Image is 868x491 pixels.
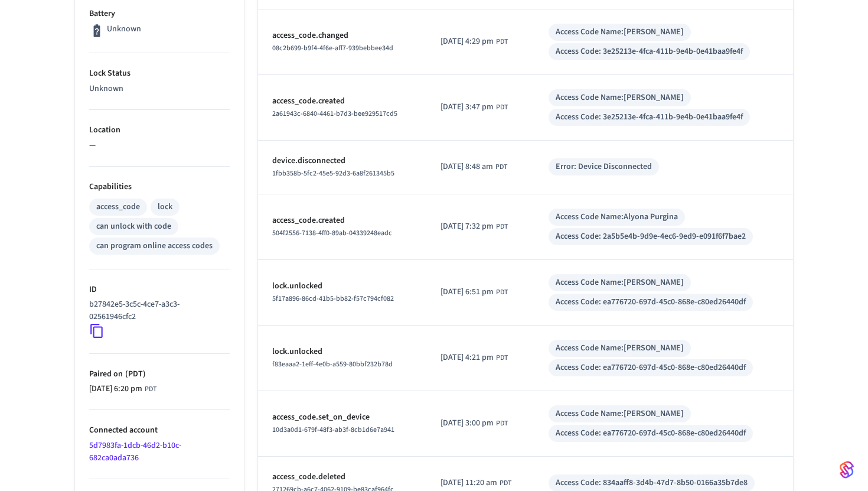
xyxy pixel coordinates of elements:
div: Access Code Name: [PERSON_NAME] [556,92,684,104]
div: America/Los_Angeles [440,161,507,173]
div: America/Los_Angeles [440,477,511,489]
img: SeamLogoGradient.69752ec5.svg [840,460,854,479]
p: access_code.set_on_device [272,411,412,424]
div: lock [158,201,172,213]
span: [DATE] 6:51 pm [440,286,494,298]
span: f83eaaa2-1eff-4e0b-a559-80bbf232b78d [272,359,393,369]
div: America/Los_Angeles [440,101,508,113]
p: Unknown [89,83,230,95]
span: 504f2556-7138-4ff0-89ab-04339248eadc [272,228,392,238]
p: Lock Status [89,67,230,80]
span: 5f17a896-86cd-41b5-bb82-f57c794cf082 [272,294,394,304]
div: Access Code: ea776720-697d-45c0-868e-c80ed26440df [556,296,746,308]
div: Access Code Name: Alyona Purgina [556,211,678,223]
span: PDT [496,37,508,47]
span: [DATE] 4:21 pm [440,352,494,364]
p: access_code.created [272,95,412,108]
div: Access Code Name: [PERSON_NAME] [556,342,684,355]
span: PDT [145,384,156,395]
span: PDT [495,162,507,173]
span: [DATE] 8:48 am [440,161,493,173]
span: PDT [496,222,508,232]
span: 2a61943c-6840-4461-b7d3-bee929517cd5 [272,109,397,119]
p: access_code.created [272,214,412,227]
span: [DATE] 4:29 pm [440,35,494,48]
div: Access Code Name: [PERSON_NAME] [556,26,684,38]
p: b27842e5-3c5c-4ce7-a3c3-02561946cfc2 [89,298,225,323]
div: America/Los_Angeles [440,352,508,364]
div: Access Code: 834aaff8-3d4b-47d7-8b50-0166a35b7de8 [556,477,748,489]
div: America/Los_Angeles [440,286,508,298]
p: device.disconnected [272,155,412,167]
p: Battery [89,8,230,20]
div: Error: Device Disconnected [556,161,652,173]
div: Access Code: 2a5b5e4b-9d9e-4ec6-9ed9-e091f6f7bae2 [556,230,746,243]
span: 08c2b699-b9f4-4f6e-aff7-939bebbee34d [272,43,393,53]
div: Access Code: 3e25213e-4fca-411b-9e4b-0e41baa9fe4f [556,45,743,58]
span: 10d3a0d1-679f-48f3-ab3f-8cb1d6e7a941 [272,425,394,435]
span: [DATE] 7:32 pm [440,220,494,233]
span: PDT [496,287,508,298]
p: lock.unlocked [272,346,412,358]
div: Access Code Name: [PERSON_NAME] [556,408,684,420]
span: [DATE] 3:00 pm [440,417,494,430]
div: America/Los_Angeles [89,383,156,395]
div: America/Los_Angeles [440,35,508,48]
p: lock.unlocked [272,280,412,292]
span: [DATE] 11:20 am [440,477,497,489]
p: ID [89,284,230,296]
div: America/Los_Angeles [440,417,508,430]
div: Access Code: ea776720-697d-45c0-868e-c80ed26440df [556,362,746,374]
div: Access Code Name: [PERSON_NAME] [556,277,684,289]
p: — [89,139,230,152]
div: America/Los_Angeles [440,220,508,233]
p: access_code.changed [272,30,412,42]
div: Access Code: 3e25213e-4fca-411b-9e4b-0e41baa9fe4f [556,111,743,123]
span: [DATE] 3:47 pm [440,101,494,113]
span: PDT [500,478,511,489]
div: can unlock with code [96,220,171,233]
span: PDT [496,353,508,363]
div: access_code [96,201,140,213]
div: can program online access codes [96,240,213,252]
span: 1fbb358b-5fc2-45e5-92d3-6a8f261345b5 [272,168,394,178]
p: Capabilities [89,181,230,193]
span: PDT [496,102,508,113]
p: Connected account [89,424,230,437]
p: access_code.deleted [272,471,412,483]
p: Unknown [107,23,141,35]
span: [DATE] 6:20 pm [89,383,142,395]
p: Paired on [89,368,230,381]
span: PDT [496,418,508,429]
p: Location [89,124,230,136]
a: 5d7983fa-1dcb-46d2-b10c-682ca0ada736 [89,440,181,464]
span: ( PDT ) [123,368,146,380]
div: Access Code: ea776720-697d-45c0-868e-c80ed26440df [556,427,746,440]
